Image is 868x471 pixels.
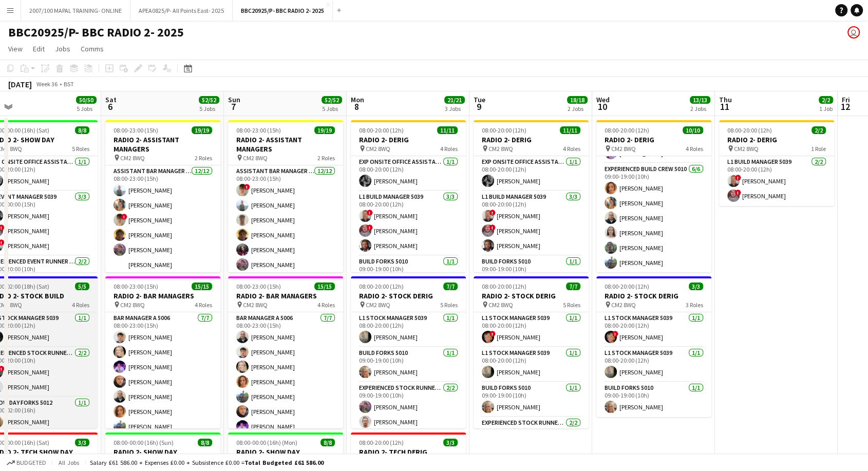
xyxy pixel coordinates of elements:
app-card-role: Exp Onsite Office Assistant 50121/108:00-20:00 (12h)[PERSON_NAME] [474,156,589,191]
span: Mon [351,95,364,104]
app-card-role: L1 Stock Manager 50391/108:00-20:00 (12h)[PERSON_NAME] [596,347,711,382]
span: CM2 8WQ [243,154,268,162]
span: 19/19 [314,126,335,134]
span: Fri [842,95,850,104]
span: 2/2 [819,96,833,104]
app-job-card: 08:00-20:00 (12h)10/10RADIO 2- DERIG CM2 8WQ4 Roles[PERSON_NAME]Build Forks 50101/109:00-19:00 (1... [596,120,711,272]
span: CM2 8WQ [120,301,145,309]
app-job-card: 08:00-20:00 (12h)7/7RADIO 2- STOCK DERIG CM2 8WQ5 RolesL1 Stock Manager 50391/108:00-20:00 (12h)!... [474,276,589,428]
span: 08:00-23:00 (15h) [114,282,158,290]
span: CM2 8WQ [488,145,513,153]
span: Week 36 [34,80,60,88]
span: CM2 8WQ [120,154,145,162]
span: 08:00-00:00 (16h) (Mon) [236,439,297,446]
span: 2 Roles [317,154,335,162]
app-job-card: 08:00-20:00 (12h)11/11RADIO 2- DERIG CM2 8WQ4 RolesExp Onsite Office Assistant 50121/108:00-20:00... [474,120,589,272]
span: 10/10 [683,126,703,134]
span: All jobs [56,459,81,466]
span: 5 Roles [440,301,458,309]
span: 7/7 [566,282,580,290]
button: BBC20925/P- BBC RADIO 2- 2025 [233,1,333,21]
span: ! [612,331,618,337]
span: 8/8 [75,126,89,134]
span: 08:00-00:00 (16h) (Sun) [114,439,174,446]
app-card-role: Build Forks 50101/109:00-19:00 (10h)[PERSON_NAME] [596,382,711,417]
span: CM2 8WQ [366,145,390,153]
span: Sat [105,95,117,104]
span: 9 [472,101,485,112]
h3: RADIO 2- BAR MANAGERS [228,291,343,300]
span: 08:00-23:00 (15h) [236,126,281,134]
app-job-card: 08:00-20:00 (12h)11/11RADIO 2- DERIG CM2 8WQ4 RolesExp Onsite Office Assistant 50121/108:00-20:00... [351,120,466,272]
span: Edit [33,44,45,53]
span: 3/3 [75,439,89,446]
span: 11 [718,101,732,112]
span: 08:00-20:00 (12h) [359,282,404,290]
span: 52/52 [199,96,219,104]
span: CM2 8WQ [611,145,636,153]
app-card-role: L1 Build Manager 50393/308:00-20:00 (12h)![PERSON_NAME]![PERSON_NAME][PERSON_NAME] [351,191,466,256]
app-card-role: Assistant Bar Manager 500612/1208:00-23:00 (15h)![PERSON_NAME][PERSON_NAME][PERSON_NAME][PERSON_N... [228,165,343,364]
span: 15/15 [314,282,335,290]
span: ! [489,224,496,231]
h3: RADIO 2- STOCK DERIG [351,291,466,300]
button: 2007/100 MAPAL TRAINING- ONLINE [21,1,130,21]
span: 2/2 [812,126,826,134]
h3: RADIO 2- STOCK DERIG [596,291,711,300]
span: 4 Roles [195,301,212,309]
app-card-role: L1 Stock Manager 50391/108:00-20:00 (12h)[PERSON_NAME] [474,347,589,382]
span: ! [244,184,250,190]
span: Total Budgeted £61 586.00 [244,459,324,466]
span: 18/18 [567,96,588,104]
span: 4 Roles [317,301,335,309]
app-card-role: Build Forks 50101/109:00-19:00 (10h)[PERSON_NAME] [474,382,589,417]
span: CM2 8WQ [611,301,636,309]
span: 5/5 [75,282,89,290]
span: ! [367,210,373,216]
app-job-card: 08:00-20:00 (12h)2/2RADIO 2- DERIG CM2 8WQ1 RoleL1 Build Manager 50392/208:00-20:00 (12h)![PERSON... [719,120,834,206]
span: 2 Roles [195,154,212,162]
span: 08:00-20:00 (12h) [359,439,404,446]
app-job-card: 08:00-20:00 (12h)7/7RADIO 2- STOCK DERIG CM2 8WQ5 RolesL1 Stock Manager 50391/108:00-20:00 (12h)[... [351,276,466,428]
span: View [8,44,23,53]
span: ! [489,331,496,337]
span: 13/13 [690,96,710,104]
span: 7/7 [443,282,458,290]
span: 3 Roles [686,301,703,309]
app-card-role: Build Forks 50101/109:00-19:00 (10h) [474,256,589,291]
span: 08:00-20:00 (12h) [605,126,649,134]
app-card-role: L1 Stock Manager 50391/108:00-20:00 (12h)![PERSON_NAME] [474,312,589,347]
app-job-card: 08:00-23:00 (15h)15/15RADIO 2- BAR MANAGERS CM2 8WQ4 RolesBar Manager A 50067/708:00-23:00 (15h)[... [228,276,343,428]
h3: RADIO 2- STOCK DERIG [474,291,589,300]
span: ! [367,224,373,231]
button: Budgeted [5,457,48,468]
span: ! [489,210,496,216]
button: APEA0825/P- All Points East- 2025 [130,1,233,21]
span: 8/8 [198,439,212,446]
h1: BBC20925/P- BBC RADIO 2- 2025 [8,25,184,40]
h3: RADIO 2- TECH DERIG [351,447,466,457]
span: Wed [596,95,610,104]
span: 08:00-23:00 (15h) [236,282,281,290]
app-card-role: Exp Onsite Office Assistant 50121/108:00-20:00 (12h)[PERSON_NAME] [351,156,466,191]
h3: RADIO 2- DERIG [719,135,834,144]
span: 4 Roles [686,145,703,153]
h3: RADIO 2- ASSISTANT MANAGERS [105,135,220,154]
span: 3/3 [689,282,703,290]
span: CM2 8WQ [734,145,759,153]
app-job-card: 08:00-20:00 (12h)3/3RADIO 2- STOCK DERIG CM2 8WQ3 RolesL1 Stock Manager 50391/108:00-20:00 (12h)!... [596,276,711,417]
span: 10 [595,101,610,112]
div: 2 Jobs [690,105,710,112]
span: 08:00-23:00 (15h) [114,126,158,134]
span: 8 [349,101,364,112]
app-job-card: 08:00-23:00 (15h)15/15RADIO 2- BAR MANAGERS CM2 8WQ4 RolesBar Manager A 50067/708:00-23:00 (15h)[... [105,276,220,428]
h3: RADIO 2- SHOW DAY [105,447,220,457]
span: 08:00-20:00 (12h) [482,126,526,134]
